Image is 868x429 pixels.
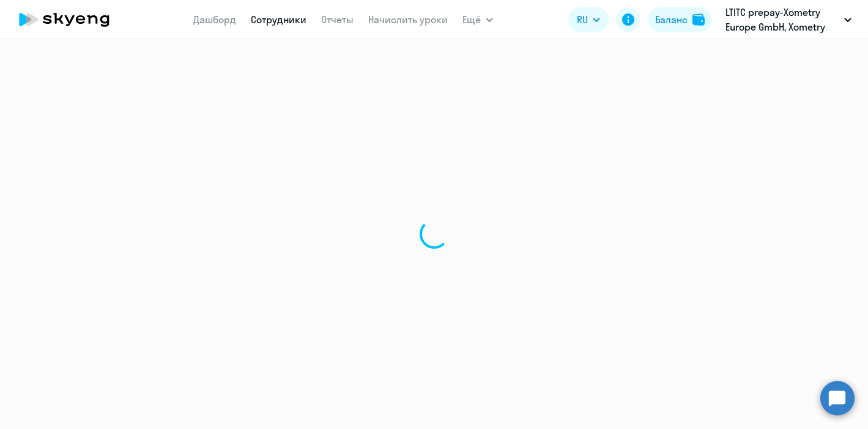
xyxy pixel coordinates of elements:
[193,13,236,26] a: Дашборд
[251,13,306,26] a: Сотрудники
[692,13,705,26] img: balance
[648,7,712,32] button: Балансbalance
[462,12,481,27] span: Ещё
[577,12,588,27] span: RU
[725,5,839,34] p: LTITC prepay-Xometry Europe GmbH, Xometry Europe GmbH
[655,12,688,27] div: Баланс
[568,7,609,32] button: RU
[321,13,354,26] a: Отчеты
[368,13,448,26] a: Начислить уроки
[462,7,493,32] button: Ещё
[719,5,858,34] button: LTITC prepay-Xometry Europe GmbH, Xometry Europe GmbH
